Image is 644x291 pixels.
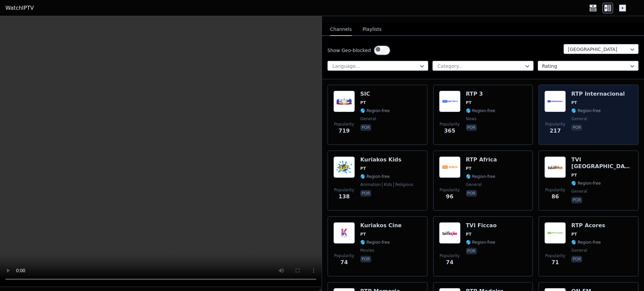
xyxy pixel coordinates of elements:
img: TVI Africa [544,156,566,178]
p: por [360,256,371,262]
span: animation [360,182,381,187]
span: Popularity [440,122,460,127]
p: por [571,124,582,131]
span: 🌎 Region-free [360,174,390,179]
span: PT [360,232,366,237]
p: por [571,256,582,262]
label: Show Geo-blocked [327,47,371,54]
span: PT [360,100,366,105]
p: por [466,190,477,197]
span: PT [571,100,577,105]
img: RTP Acores [544,222,566,244]
span: general [571,248,587,253]
span: PT [571,232,577,237]
h6: TVI Ficcao [466,222,497,229]
p: por [360,124,371,131]
h6: RTP 3 [466,91,495,97]
span: general [360,116,376,122]
span: 96 [446,193,453,201]
span: Popularity [334,122,354,127]
img: Kuriakos Kids [333,156,355,178]
span: general [466,182,482,187]
p: por [466,124,477,131]
img: RTP Internacional [544,91,566,112]
span: 🌎 Region-free [571,240,601,245]
img: SIC [333,91,355,112]
span: 🌎 Region-free [466,108,495,113]
span: 🌎 Region-free [466,174,495,179]
h6: SIC [360,91,390,97]
h6: Kuriakos Kids [360,156,413,163]
img: RTP Africa [439,156,461,178]
span: PT [466,166,472,171]
span: Popularity [334,187,354,193]
span: 74 [340,258,348,266]
span: PT [466,232,472,237]
img: TVI Ficcao [439,222,461,244]
span: 🌎 Region-free [360,108,390,113]
span: Popularity [545,187,565,193]
span: news [466,116,477,122]
h6: RTP Internacional [571,91,625,97]
span: PT [571,173,577,178]
span: Popularity [440,187,460,193]
button: Channels [330,23,352,36]
span: Popularity [545,122,565,127]
span: 🌎 Region-free [360,240,390,245]
span: Popularity [440,253,460,258]
span: 74 [446,258,453,266]
span: movies [360,248,374,253]
span: Popularity [334,253,354,258]
h6: TVI [GEOGRAPHIC_DATA] [571,156,633,170]
span: Popularity [545,253,565,258]
img: Kuriakos Cine [333,222,355,244]
button: Playlists [363,23,382,36]
p: por [360,190,371,197]
p: por [571,197,582,203]
h6: RTP Acores [571,222,605,229]
span: 🌎 Region-free [571,108,601,113]
span: 719 [338,127,350,135]
span: general [571,116,587,122]
span: 71 [551,258,559,266]
span: 138 [338,193,350,201]
span: general [571,189,587,194]
a: WatchIPTV [5,4,34,12]
span: 86 [551,193,559,201]
img: RTP 3 [439,91,461,112]
span: PT [466,100,472,105]
span: 217 [550,127,561,135]
span: kids [382,182,392,187]
span: PT [360,166,366,171]
h6: RTP Africa [466,156,497,163]
h6: Kuriakos Cine [360,222,401,229]
span: 365 [444,127,455,135]
p: por [466,248,477,254]
span: 🌎 Region-free [466,240,495,245]
span: religious [393,182,413,187]
span: 🌎 Region-free [571,181,601,186]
